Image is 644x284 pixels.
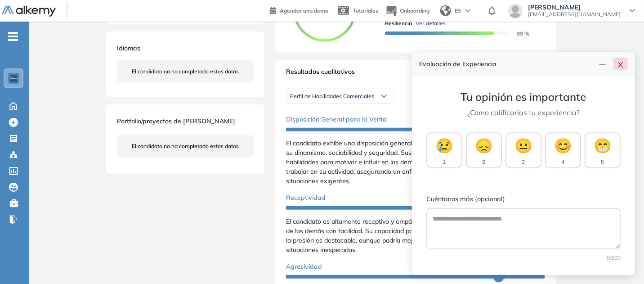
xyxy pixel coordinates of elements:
h3: Tu opinión es importante [426,90,621,104]
span: 😢 [435,135,453,156]
span: 😐 [514,135,532,156]
span: El candidato no ha completado estos datos [132,68,239,76]
h4: Evaluación de Experiencia [419,60,595,68]
span: 😁 [594,135,612,156]
span: line [599,61,606,68]
span: Idiomas [117,44,140,52]
button: 😐3 [505,132,541,168]
span: Agendar una demo [280,7,328,14]
span: Resiliencia [385,19,412,27]
span: Receptividad [286,193,326,203]
button: close [613,58,628,70]
span: Resultados cualitativos [286,67,355,81]
span: El candidato no ha completado estos datos [132,142,239,150]
span: 2 [483,158,486,166]
span: [PERSON_NAME] [528,4,621,11]
span: 1 [443,158,446,166]
span: 5 [601,158,604,166]
span: 😊 [554,135,572,156]
button: 😁5 [585,132,621,168]
span: ES [455,7,461,15]
button: 😢1 [426,132,462,168]
span: 😞 [475,135,493,156]
div: 0 /500 [426,254,621,262]
button: line [595,58,610,70]
span: El candidato es altamente receptivo y empático, lo que le permite captar las necesidades de los d... [286,217,544,254]
button: Ver detalles [412,19,446,27]
img: world [440,5,451,16]
span: Disposición General para la Venta [286,115,387,124]
img: https://assets.alkemy.org/workspaces/1802/d452bae4-97f6-47ab-b3bf-1c40240bc960.jpg [10,75,17,82]
span: Onboarding [400,7,429,14]
span: Ver detalles [416,19,446,27]
a: Agendar una demo [270,5,328,15]
span: 3 [522,158,525,166]
img: arrow [465,9,470,13]
span: Portfolio/proyectos de [PERSON_NAME] [117,117,235,125]
img: Logo [2,6,56,17]
p: ¿Cómo calificarías tu experiencia? [426,107,621,118]
label: Cuéntanos más (opcional) [426,194,621,204]
span: 4 [562,158,565,166]
span: 89 % [506,30,529,37]
button: 😞2 [466,132,502,168]
span: Tutoriales [353,7,378,14]
span: Perfil de Habilidades Comerciales [290,93,374,100]
button: 😊4 [545,132,581,168]
span: Agresividad [286,262,322,271]
span: close [617,61,624,68]
span: [EMAIL_ADDRESS][DOMAIN_NAME] [528,11,621,18]
i: - [8,36,18,37]
span: El candidato exhibe una disposición general para la venta bastante favorable, reflejada en su din... [286,139,545,185]
button: Onboarding [385,1,429,21]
